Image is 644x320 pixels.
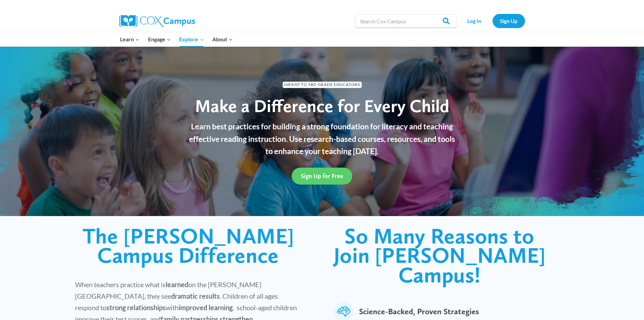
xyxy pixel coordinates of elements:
[460,14,489,28] a: Log In
[116,32,237,46] nav: Primary Navigation
[460,14,525,28] nav: Secondary Navigation
[185,120,459,157] p: Learn best practices for building a strong foundation for literacy and teaching effective reading...
[493,14,525,28] a: Sign Up
[179,35,204,44] span: Explore
[148,35,171,44] span: Engage
[292,168,352,184] a: Sign Up for Free
[82,223,294,269] span: The [PERSON_NAME] Campus Difference
[120,35,139,44] span: Learn
[178,303,233,312] strong: improved learning
[171,292,220,300] strong: dramatic results
[334,223,546,288] span: So Many Reasons to Join [PERSON_NAME] Campus!
[212,35,233,44] span: About
[355,14,456,28] input: Search Cox Campus
[301,172,343,179] span: Sign Up for Free
[106,303,166,312] strong: strong relationships
[283,82,362,88] span: Infant to 3rd Grade Educators
[119,15,195,27] img: Cox Campus
[166,280,188,289] strong: learned
[195,95,449,116] span: Make a Difference for Every Child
